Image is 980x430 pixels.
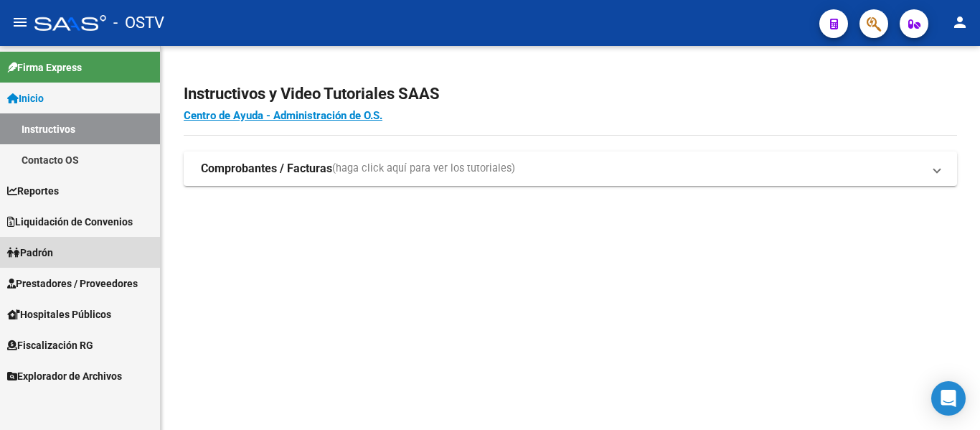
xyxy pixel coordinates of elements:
[201,161,332,177] strong: Comprobantes / Facturas
[332,161,515,177] span: (haga click aquí para ver los tutoriales)
[7,368,122,384] span: Explorador de Archivos
[7,60,82,75] span: Firma Express
[184,80,957,108] h2: Instructivos y Video Tutoriales SAAS
[7,245,53,261] span: Padrón
[7,183,59,199] span: Reportes
[7,276,138,291] span: Prestadores / Proveedores
[7,337,93,353] span: Fiscalización RG
[931,381,966,416] div: Open Intercom Messenger
[184,151,957,186] mat-expansion-panel-header: Comprobantes / Facturas(haga click aquí para ver los tutoriales)
[7,90,44,106] span: Inicio
[951,14,969,31] mat-icon: person
[184,109,382,122] a: Centro de Ayuda - Administración de O.S.
[7,214,133,230] span: Liquidación de Convenios
[11,14,29,31] mat-icon: menu
[7,307,111,322] span: Hospitales Públicos
[113,7,164,39] span: - OSTV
